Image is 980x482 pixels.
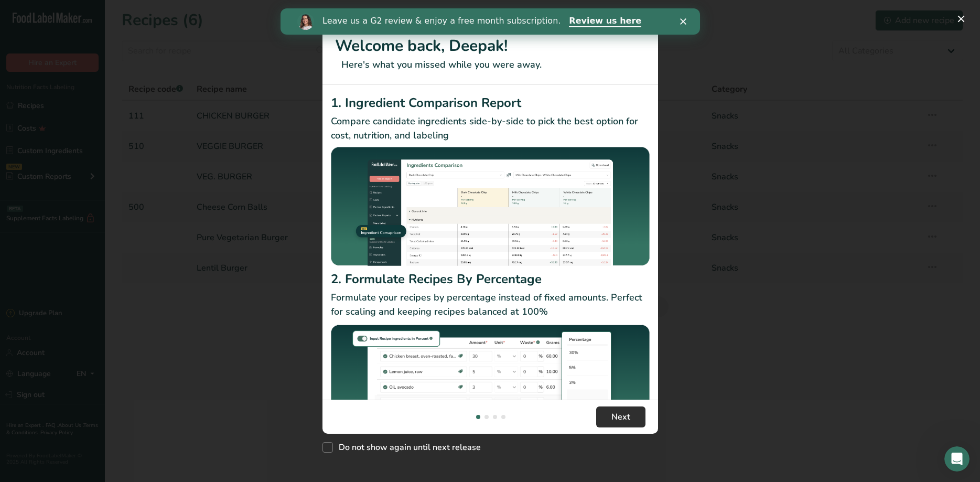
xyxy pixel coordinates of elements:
[331,147,650,266] img: Ingredient Comparison Report
[335,34,645,58] h1: Welcome back, Deepak!
[331,323,650,449] img: Formulate Recipes By Percentage
[331,114,650,143] p: Compare candidate ingredients side-by-side to pick the best option for cost, nutrition, and labeling
[331,93,650,112] h2: 1. Ingredient Comparison Report
[331,270,650,288] h2: 2. Formulate Recipes By Percentage
[331,291,650,319] p: Formulate your recipes by percentage instead of fixed amounts. Perfect for scaling and keeping re...
[400,9,410,16] div: Close
[281,8,700,35] iframe: Intercom live chat banner
[333,442,481,453] span: Do not show again until next release
[596,406,645,427] button: Next
[944,446,970,472] iframe: Intercom live chat
[611,411,630,423] span: Next
[335,58,645,72] p: Here's what you missed while you were away.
